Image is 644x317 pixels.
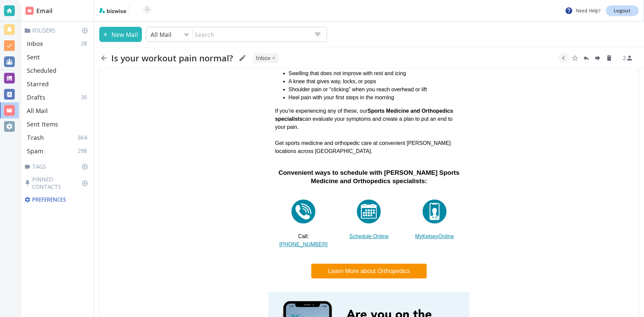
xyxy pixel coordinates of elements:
[132,5,163,16] img: BioTech International
[24,131,91,144] div: Trash664
[24,50,91,64] div: Sent
[27,66,56,74] p: Scheduled
[565,7,600,15] p: Need Help?
[623,54,626,62] p: 2
[193,28,309,41] input: Search
[24,196,90,203] p: Preferences
[593,53,603,63] button: Forward
[581,53,591,63] button: Reply
[24,77,91,91] div: Starred
[25,6,53,15] h2: Email
[25,7,34,15] img: DashboardSidebarEmail.svg
[81,94,90,101] p: 30
[24,176,91,191] p: Pinned Contacts
[23,193,91,206] div: Preferences
[604,53,614,63] button: Delete
[606,5,639,16] a: Logout
[99,27,142,42] button: New Mail
[151,31,171,39] p: All Mail
[27,107,48,115] p: All Mail
[24,104,91,117] div: All Mail
[27,120,58,128] p: Sent Items
[27,147,43,155] p: Spam
[620,50,636,66] button: See Participants
[111,53,233,63] h2: Is your workout pain normal?
[24,64,91,77] div: Scheduled
[24,144,91,158] div: Spam298
[78,147,90,155] p: 298
[27,134,44,142] p: Trash
[24,91,91,104] div: Drafts30
[27,80,49,88] p: Starred
[24,27,91,34] p: Folders
[27,93,45,101] p: Drafts
[27,53,40,61] p: Sent
[24,117,91,131] div: Sent Items
[81,40,90,47] p: 28
[614,8,631,13] p: Logout
[24,37,91,50] div: Inbox28
[78,134,90,141] p: 664
[99,8,126,13] img: bizwise
[24,163,91,170] p: Tags
[256,54,270,62] p: INBOX
[27,40,43,48] p: Inbox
